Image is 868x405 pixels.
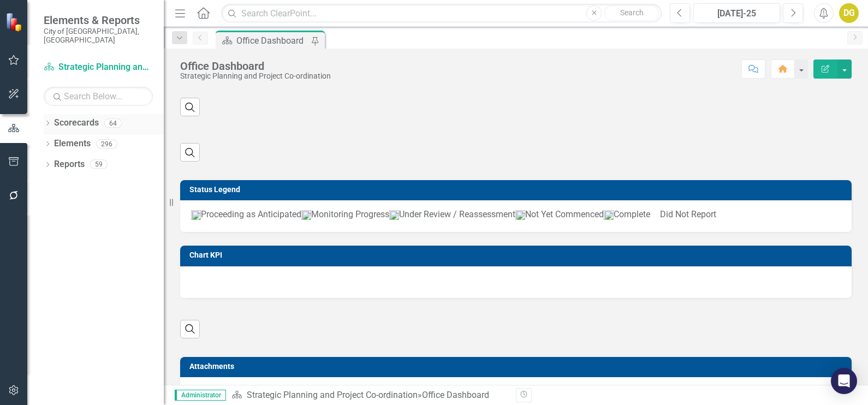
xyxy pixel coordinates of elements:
p: Proceeding as Anticipated Monitoring Progress Under Review / Reassessment Not Yet Commenced Compl... [191,209,841,221]
div: Strategic Planning and Project Co-ordination [180,72,331,80]
img: ClearPoint Strategy [5,12,25,31]
div: 59 [90,160,108,169]
img: Monitoring.png [301,210,311,220]
a: Strategic Planning and Project Co-ordination [44,61,153,74]
button: DG [839,3,859,23]
div: Office Dashboard [422,390,489,400]
img: UnderReview.png [389,210,399,220]
img: Complete_icon.png [604,210,614,220]
div: Open Intercom Messenger [831,368,857,394]
img: ProceedingGreen.png [191,210,201,220]
h3: Attachments [189,362,846,371]
input: Search Below... [44,87,153,106]
img: DidNotReport.png [650,212,660,218]
a: Reports [54,158,85,171]
div: Office Dashboard [236,34,308,47]
a: Elements [54,138,91,150]
div: 296 [96,139,117,148]
span: Search [620,8,644,17]
small: City of [GEOGRAPHIC_DATA], [GEOGRAPHIC_DATA] [44,27,153,45]
div: » [231,389,508,402]
button: [DATE]-25 [693,3,780,23]
h3: Status Legend [189,186,846,194]
span: Elements & Reports [44,14,153,27]
button: Search [604,5,659,21]
a: Scorecards [54,117,99,129]
div: Office Dashboard [180,60,331,72]
div: [DATE]-25 [697,7,776,20]
div: 64 [104,118,122,128]
span: Administrator [175,390,226,401]
h3: Chart KPI [189,251,846,259]
input: Search ClearPoint... [221,4,662,23]
a: Strategic Planning and Project Co-ordination [247,390,418,400]
img: NotYet.png [515,210,525,220]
